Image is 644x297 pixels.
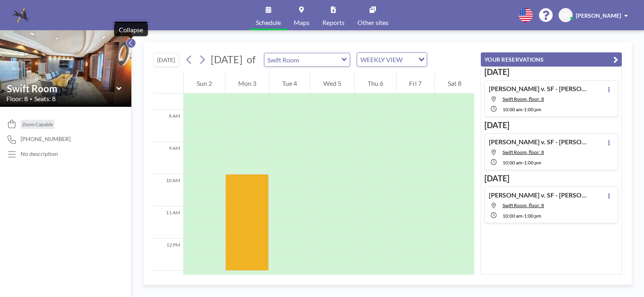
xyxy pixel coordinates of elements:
h4: [PERSON_NAME] v. SF - [PERSON_NAME]/[PERSON_NAME] for [PERSON_NAME] [489,85,590,93]
div: Search for option [357,53,427,66]
span: Zoom Capable [22,121,53,127]
span: - [522,213,524,219]
h4: [PERSON_NAME] v. SF - [PERSON_NAME]/[PERSON_NAME] for Topps [489,191,590,199]
div: No description [21,150,58,158]
span: Seats: 8 [34,95,56,103]
span: Reports [322,19,345,26]
div: Collapse [119,26,143,34]
span: Floor: 8 [6,95,28,103]
span: Swift Room, floor: 8 [503,202,544,208]
span: WEEKLY VIEW [359,54,404,65]
span: - [522,160,524,166]
input: Search for option [405,54,413,65]
img: organization-logo [13,7,29,23]
span: Schedule [256,19,281,26]
span: [DATE] [211,53,243,65]
span: Swift Room, floor: 8 [503,149,544,155]
div: 12 PM [154,239,183,271]
span: 1:00 PM [524,106,541,112]
div: Tue 4 [269,73,310,93]
div: Fri 7 [397,73,435,93]
button: YOUR RESERVATIONS [481,52,622,66]
h3: [DATE] [484,67,618,77]
h3: [DATE] [484,173,618,183]
div: 11 AM [154,206,183,239]
div: Sun 2 [184,73,225,93]
span: [PERSON_NAME] [576,12,621,19]
div: Sat 8 [435,73,474,93]
input: Swift Room [7,83,116,94]
span: Swift Room, floor: 8 [503,96,544,102]
div: Wed 5 [310,73,354,93]
span: 1:00 PM [524,213,541,219]
div: 9 AM [154,142,183,174]
h4: [PERSON_NAME] v. SF - [PERSON_NAME]/[PERSON_NAME] for [PERSON_NAME] [489,138,590,146]
span: • [30,96,32,102]
span: 10:00 AM [503,160,522,166]
div: Thu 6 [355,73,396,93]
span: [PHONE_NUMBER] [21,135,71,143]
input: Swift Room [264,53,342,66]
span: 10:00 AM [503,106,522,112]
span: Maps [294,19,310,26]
div: 8 AM [154,110,183,142]
div: Mon 3 [225,73,269,93]
span: of [247,53,256,66]
button: [DATE] [154,53,179,67]
span: - [522,106,524,112]
span: 10:00 AM [503,213,522,219]
span: 1:00 PM [524,160,541,166]
div: 7 AM [154,77,183,110]
div: 10 AM [154,174,183,206]
span: Other sites [357,19,388,26]
h3: [DATE] [484,120,618,130]
span: YK [562,12,569,19]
